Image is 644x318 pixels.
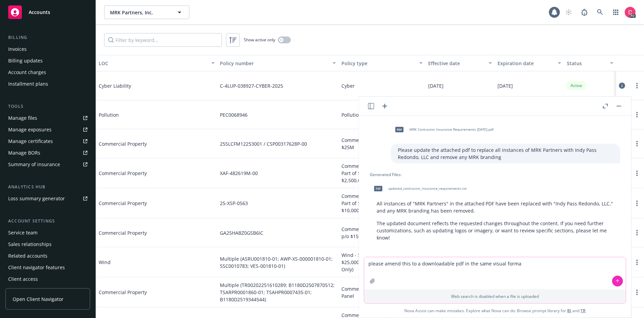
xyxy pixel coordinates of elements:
[5,147,90,158] a: Manage BORs
[99,60,207,67] div: LOC
[99,289,201,296] span: Commercial Property
[220,140,307,147] span: 25SLCFM12253001 / CSP00317628P-00
[5,184,90,190] div: Analytics hub
[8,274,38,285] div: Client access
[220,229,264,236] span: GA25HABZ0GSB6IC
[8,55,43,66] div: Billing updates
[8,147,40,158] div: Manage BORs
[5,103,90,110] div: Tools
[633,169,641,177] a: more
[428,82,444,89] span: [DATE]
[99,229,201,236] span: Commercial Property
[5,250,90,261] a: Related accounts
[104,5,190,19] button: MRK Partners, Inc.
[570,83,583,89] span: Active
[99,200,201,207] span: Commercial Property
[8,113,37,124] div: Manage files
[8,136,53,147] div: Manage certificates
[633,229,641,237] a: more
[5,55,90,66] a: Billing updates
[377,200,614,214] p: All instances of "MRK Partners" in the attached PDF have been replaced with "Indy Pass Redondo, L...
[567,60,606,67] div: Status
[581,308,586,314] a: TR
[220,255,336,270] span: Multiple (ASRU001810-01; AWP-XS-000001810-01; SSC0010783; VES-001810-01)
[5,239,90,250] a: Sales relationships
[395,127,404,132] span: pdf
[339,55,425,71] button: Policy type
[110,9,169,16] span: MRK Partners, Inc.
[8,262,65,273] div: Client navigator features
[341,111,362,118] span: Pollution
[220,60,329,67] div: Policy number
[409,127,494,132] span: MRK Contractor Insurance Requirements [DATE].pdf
[8,124,52,135] div: Manage exposures
[5,227,90,238] a: Service team
[562,5,576,19] a: Start snowing
[633,140,641,148] a: more
[5,193,90,204] a: Loss summary generator
[633,258,641,266] a: more
[5,67,90,78] a: Account charges
[220,281,336,303] span: Multiple (TR00202251610289; B1180D2507870512; TSARPR0001860-01; TSAHPR0007435-01; B1180D2519344544)
[8,67,46,78] div: Account charges
[633,199,641,207] a: more
[398,146,614,161] p: Please update the attached pdf to replace all instances of MRK Partners with Indy Pass Redondo, L...
[568,308,572,314] a: BI
[425,55,495,71] button: Effective date
[341,285,423,300] span: Commercial Property - Arrowhead Panel
[5,262,90,273] a: Client navigator features
[8,159,60,170] div: Summary of insurance
[5,124,90,135] a: Manage exposures
[578,5,591,19] a: Report a Bug
[625,7,636,18] img: photo
[341,192,423,214] span: Commercial Property - $2,500,000 Part of $15,000,000 Excess of $10,000,000
[5,136,90,147] a: Manage certificates
[498,60,554,67] div: Expiration date
[391,121,495,138] div: pdfMRK Contractor Insurance Requirements [DATE].pdf
[8,193,65,204] div: Loss summary generator
[377,220,614,241] p: The updated document reflects the requested changes throughout the content. If you need further c...
[593,5,607,19] a: Search
[341,136,423,151] span: Commercial Property - $25M x $25M
[633,111,641,119] a: more
[220,111,248,118] span: PEC0068946
[29,10,50,15] span: Accounts
[428,60,485,67] div: Effective date
[5,274,90,285] a: Client access
[368,293,622,299] p: Web search is disabled when a file is uploaded
[5,34,90,41] div: Billing
[5,159,90,170] a: Summary of insurance
[99,111,201,118] span: Pollution
[564,55,616,71] button: Status
[495,55,564,71] button: Expiration date
[8,44,27,55] div: Invoices
[220,170,258,177] span: XAF-482619M-00
[374,186,382,191] span: txt
[8,239,52,250] div: Sales relationships
[244,37,275,43] span: Show active only
[220,82,283,89] span: C-4LUP-038927-CYBER-2025
[609,5,623,19] a: Switch app
[13,295,64,303] span: Open Client Navigator
[8,78,48,89] div: Installment plans
[5,78,90,89] a: Installment plans
[5,3,90,22] a: Accounts
[341,251,423,273] span: Wind - SRU Panel ($25,000,0000 XS $25,000,000 Named Windstorm Only)
[5,218,90,225] div: Account settings
[341,162,423,184] span: Commercial Property - $4,500,000 Part of $22,500,000 Excess of $2,500,000
[341,82,355,89] span: Cyber
[388,186,467,191] span: updated_contractor_insurance_requirements.txt
[498,82,513,89] span: [DATE]
[99,140,201,147] span: Commercial Property
[362,304,629,318] span: Nova Assist can make mistakes. Explore what Nova can do: Browse prompt library for and
[5,113,90,124] a: Manage files
[5,44,90,55] a: Invoices
[8,250,47,261] div: Related accounts
[99,259,201,266] span: Wind
[218,55,339,71] button: Policy number
[341,226,423,240] span: Commercial Property - $2,375,000 p/o $15,000,000 x $10,000,000
[633,82,641,90] a: more
[364,257,626,289] textarea: please amend this to a downloadable pdf in the same visual form
[633,288,641,297] a: more
[96,55,218,71] button: LOC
